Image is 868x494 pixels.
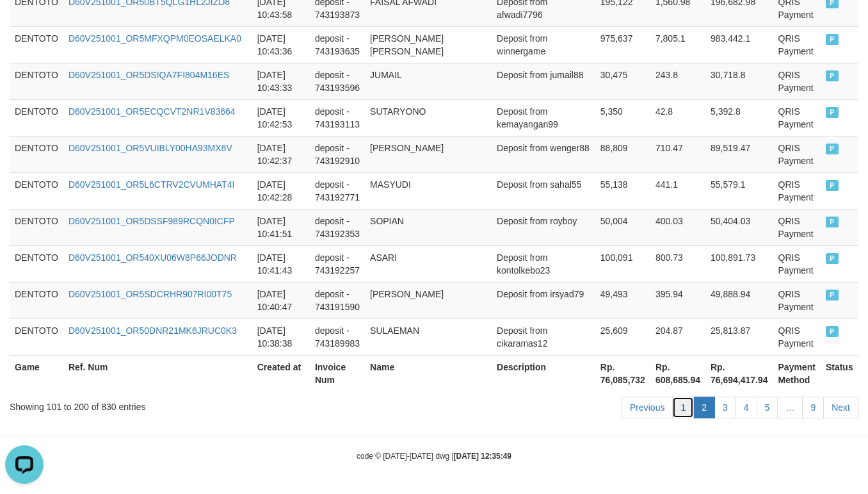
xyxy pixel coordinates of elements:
[595,209,650,245] td: 50,004
[705,209,773,245] td: 50,404.03
[68,252,237,263] a: D60V251001_OR540XU06W8P66JODNR
[773,99,821,136] td: QRIS Payment
[826,217,839,227] span: PAID
[492,318,595,355] td: Deposit from cikaramas12
[365,318,492,355] td: SULAEMAN
[365,245,492,282] td: ASARI
[252,136,310,172] td: [DATE] 10:42:37
[10,282,63,318] td: DENTOTO
[705,318,773,355] td: 25,813.87
[705,172,773,209] td: 55,579.1
[365,99,492,136] td: SUTARYONO
[310,209,365,245] td: deposit - 743192353
[10,136,63,172] td: DENTOTO
[252,172,310,209] td: [DATE] 10:42:28
[252,99,310,136] td: [DATE] 10:42:53
[595,282,650,318] td: 49,493
[68,106,236,117] a: D60V251001_OR5ECQCVT2NR1V83664
[10,318,63,355] td: DENTOTO
[693,397,715,418] a: 2
[68,216,235,226] a: D60V251001_OR5DSSF989RCQN0ICFP
[705,99,773,136] td: 5,392.8
[10,99,63,136] td: DENTOTO
[802,397,824,418] a: 9
[454,452,511,461] strong: [DATE] 12:35:49
[595,355,650,391] th: Rp. 76,085,732
[10,172,63,209] td: DENTOTO
[252,355,310,391] th: Created at
[252,63,310,99] td: [DATE] 10:43:33
[705,355,773,391] th: Rp. 76,694,417.94
[365,136,492,172] td: [PERSON_NAME]
[492,209,595,245] td: Deposit from royboy
[68,33,241,44] a: D60V251001_OR5MFXQPM0EOSAELKA0
[714,397,736,418] a: 3
[365,282,492,318] td: [PERSON_NAME]
[310,26,365,63] td: deposit - 743193635
[492,99,595,136] td: Deposit from kemayangan99
[826,144,839,154] span: PAID
[252,245,310,282] td: [DATE] 10:41:43
[357,452,511,461] small: code © [DATE]-[DATE] dwg |
[595,99,650,136] td: 5,350
[650,245,705,282] td: 800.73
[650,26,705,63] td: 7,805.1
[773,355,821,391] th: Payment Method
[823,397,858,418] a: Next
[650,318,705,355] td: 204.87
[705,136,773,172] td: 89,519.47
[252,282,310,318] td: [DATE] 10:40:47
[672,397,694,418] a: 1
[595,63,650,99] td: 30,475
[650,63,705,99] td: 243.8
[773,136,821,172] td: QRIS Payment
[310,99,365,136] td: deposit - 743193113
[10,355,63,391] th: Game
[705,282,773,318] td: 49,888.94
[310,318,365,355] td: deposit - 743189983
[705,26,773,63] td: 983,442.1
[310,245,365,282] td: deposit - 743192257
[622,397,673,418] a: Previous
[310,63,365,99] td: deposit - 743193596
[773,318,821,355] td: QRIS Payment
[492,355,595,391] th: Description
[826,34,839,45] span: PAID
[773,245,821,282] td: QRIS Payment
[310,355,365,391] th: Invoice Num
[63,355,252,391] th: Ref. Num
[68,289,232,299] a: D60V251001_OR5SDCRHR907RI00T75
[365,209,492,245] td: SOPIAN
[310,136,365,172] td: deposit - 743192910
[252,209,310,245] td: [DATE] 10:41:51
[757,397,778,418] a: 5
[826,253,839,264] span: PAID
[650,355,705,391] th: Rp. 608,685.94
[68,70,229,80] a: D60V251001_OR5DSIQA7FI804M16ES
[826,326,839,337] span: PAID
[777,397,803,418] a: …
[492,172,595,209] td: Deposit from sahal55
[492,245,595,282] td: Deposit from kontolkebo23
[595,245,650,282] td: 100,091
[310,172,365,209] td: deposit - 743192771
[826,107,839,118] span: PAID
[595,172,650,209] td: 55,138
[365,172,492,209] td: MASYUDI
[10,245,63,282] td: DENTOTO
[773,26,821,63] td: QRIS Payment
[595,26,650,63] td: 975,637
[705,63,773,99] td: 30,718.8
[650,172,705,209] td: 441.1
[365,63,492,99] td: JUMAIL
[773,209,821,245] td: QRIS Payment
[826,290,839,301] span: PAID
[10,63,63,99] td: DENTOTO
[492,63,595,99] td: Deposit from jumail88
[252,26,310,63] td: [DATE] 10:43:36
[650,282,705,318] td: 395.94
[310,282,365,318] td: deposit - 743191590
[735,397,757,418] a: 4
[492,26,595,63] td: Deposit from winnergame
[252,318,310,355] td: [DATE] 10:38:38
